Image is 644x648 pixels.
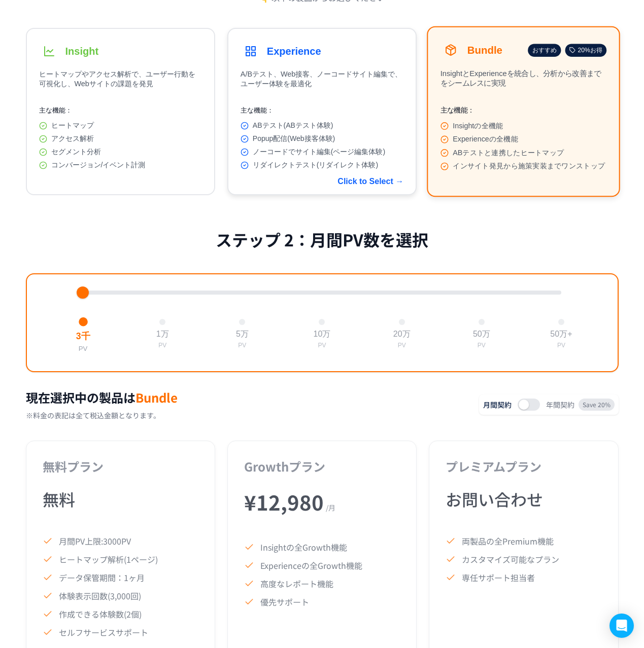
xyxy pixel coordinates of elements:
span: アクセス解析 [51,134,94,143]
span: / 月 [326,502,335,513]
span: リダイレクトテスト(リダイレクト体験) [253,161,378,170]
div: 20%お得 [565,44,607,57]
span: Bundle [135,388,178,406]
span: Popup配信(Web接客体験) [253,134,335,143]
li: 月間PV上限:3000PV [43,535,198,547]
button: 50万PV [469,315,494,353]
span: ABテストと連携したヒートマップ [453,148,564,157]
span: ¥ 12,980 [244,487,324,517]
div: PV [78,345,87,352]
div: PV [398,342,406,349]
button: 1万PV [152,315,173,353]
span: Experienceの全機能 [453,135,518,144]
div: PV [238,342,246,349]
li: データ保管期間：1ヶ月 [43,571,198,584]
div: Open Intercom Messenger [609,614,634,638]
button: 3千PV [72,313,94,357]
li: 作成できる体験数(2個) [43,608,198,620]
p: 主な機能： [241,106,403,115]
li: 体験表示回数(3,000回) [43,590,198,602]
span: ヒートマップ [51,121,94,130]
li: Insightの全Growth機能 [244,541,400,553]
li: ヒートマップ解析(1ページ) [43,553,198,565]
p: 主な機能： [440,106,607,115]
span: Save 20% [579,399,615,411]
h3: Bundle [467,44,502,56]
p: InsightとExperienceを統合し、分析から改善までをシームレスに実現 [440,68,607,93]
div: 1万 [156,329,169,340]
button: 10万PV [310,315,335,353]
button: 5万PV [232,315,253,353]
span: 年間契約 [546,400,574,410]
button: Bundleおすすめ20%お得InsightとExperienceを統合し、分析から改善までをシームレスに実現主な機能：Insightの全機能Experienceの全機能ABテストと連携したヒー... [427,26,620,197]
h2: 現在選択中の製品は [26,388,463,406]
button: 20万PV [389,315,415,353]
span: 月間契約 [483,400,512,410]
li: カスタマイズ可能なプラン [446,553,601,565]
span: お問い合わせ [446,487,543,511]
div: 20万 [393,329,411,340]
p: 主な機能： [39,106,202,115]
li: Experienceの全Growth機能 [244,559,400,571]
div: Click to Select → [337,177,403,186]
h3: プレミアムプラン [446,457,601,475]
div: 50万+ [550,329,572,340]
li: セルフサービスサポート [43,626,198,638]
li: 優先サポート [244,596,400,608]
div: PV [318,342,326,349]
h3: Growthプラン [244,457,400,475]
button: ExperienceA/Bテスト、Web接客、ノーコードサイト編集で、ユーザー体験を最適化主な機能：ABテスト(ABテスト体験)Popup配信(Web接客体験)ノーコードでサイト編集(ページ編集... [227,28,417,195]
h3: Experience [267,46,321,57]
div: PV [478,342,486,349]
div: 3千 [76,331,89,342]
li: 両製品の全Premium機能 [446,535,601,547]
span: ABテスト(ABテスト体験) [253,121,333,130]
span: ノーコードでサイト編集(ページ編集体験) [253,148,385,157]
div: PV [557,342,565,349]
li: 高度なレポート機能 [244,578,400,590]
span: コンバージョン/イベント計測 [51,161,146,170]
p: A/Bテスト、Web接客、ノーコードサイト編集で、ユーザー体験を最適化 [241,69,403,94]
span: セグメント分析 [51,148,101,157]
span: Insightの全機能 [453,121,503,130]
span: インサイト発見から施策実装までワンストップ [453,162,605,171]
button: Insightヒートマップやアクセス解析で、ユーザー行動を可視化し、Webサイトの課題を発見主な機能：ヒートマップアクセス解析セグメント分析コンバージョン/イベント計測 [26,28,215,195]
h3: Insight [65,46,99,57]
h2: ステップ 2：月間PV数を選択 [216,228,428,251]
li: 専任サポート担当者 [446,571,601,584]
p: ※料金の表記は全て税込金額となります。 [26,410,463,420]
button: 50万+PV [546,315,576,353]
p: ヒートマップやアクセス解析で、ユーザー行動を可視化し、Webサイトの課題を発見 [39,69,202,94]
div: 10万 [314,329,331,340]
span: 無料 [43,487,75,511]
h3: 無料プラン [43,457,198,475]
div: 50万 [473,329,490,340]
div: おすすめ [528,44,561,57]
div: 5万 [236,329,249,340]
div: PV [158,342,166,349]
